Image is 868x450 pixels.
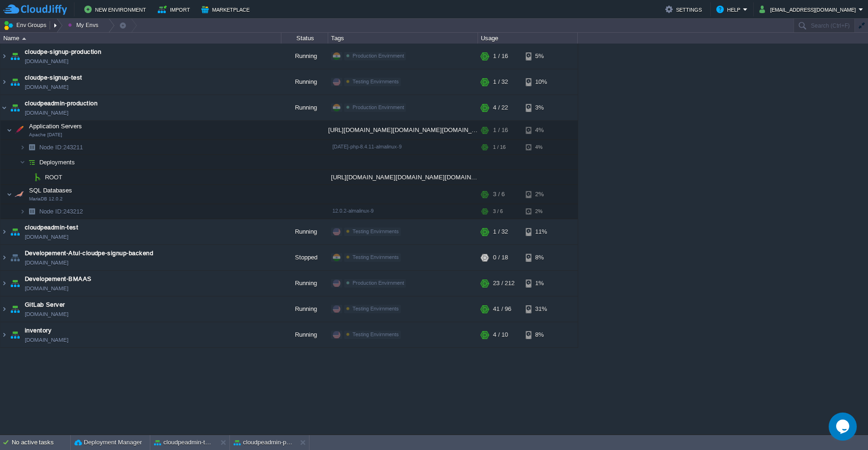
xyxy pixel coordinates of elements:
div: Running [281,271,328,296]
a: [DOMAIN_NAME] [25,82,68,92]
img: AMDAwAAAACH5BAEAAAAALAAAAAABAAEAAAICRAEAOw== [7,185,12,204]
div: 5% [526,44,556,69]
img: AMDAwAAAACH5BAEAAAAALAAAAAABAAEAAAICRAEAOw== [8,95,22,120]
div: No active tasks [12,435,70,450]
a: Developement-BMAAS [25,274,92,284]
div: Stopped [281,245,328,270]
div: 4% [526,121,556,140]
span: Node ID: [39,208,63,215]
img: AMDAwAAAACH5BAEAAAAALAAAAAABAAEAAAICRAEAOw== [0,245,8,270]
img: AMDAwAAAACH5BAEAAAAALAAAAAABAAEAAAICRAEAOw== [25,170,31,184]
a: [DOMAIN_NAME] [25,57,68,66]
a: ROOT [44,173,64,181]
div: Running [281,69,328,95]
span: 243211 [38,143,84,151]
img: AMDAwAAAACH5BAEAAAAALAAAAAABAAEAAAICRAEAOw== [7,121,12,140]
div: 8% [526,322,556,347]
img: AMDAwAAAACH5BAEAAAAALAAAAAABAAEAAAICRAEAOw== [31,170,44,184]
a: [DOMAIN_NAME] [25,258,68,267]
a: Node ID:243212 [38,207,84,215]
span: MariaDB 12.0.2 [29,196,63,202]
div: 8% [526,245,556,270]
div: 23 / 212 [493,271,515,296]
img: CloudJiffy [3,4,67,15]
img: AMDAwAAAACH5BAEAAAAALAAAAAABAAEAAAICRAEAOw== [0,95,8,120]
a: Developement-Atul-cloudpe-signup-backend [25,249,153,258]
span: [DATE]-php-8.4.11-almalinux-9 [332,144,402,149]
span: Testing Envirnments [353,306,399,311]
span: Apache [DATE] [29,132,62,138]
span: Testing Envirnments [353,254,399,260]
span: Production Envirnment [353,53,404,59]
div: 11% [526,219,556,244]
div: 3% [526,95,556,120]
button: New Environment [84,4,149,15]
img: AMDAwAAAACH5BAEAAAAALAAAAAABAAEAAAICRAEAOw== [0,219,8,244]
div: Name [1,33,281,44]
div: 4 / 10 [493,322,508,347]
img: AMDAwAAAACH5BAEAAAAALAAAAAABAAEAAAICRAEAOw== [22,37,26,40]
span: cloudpeadmin-production [25,99,97,108]
div: 2% [526,204,556,219]
span: GitLab Server [25,300,65,310]
div: [URL][DOMAIN_NAME][DOMAIN_NAME][DOMAIN_NAME] [328,170,478,184]
div: 0 / 18 [493,245,508,270]
a: [DOMAIN_NAME] [25,232,68,242]
div: 2% [526,185,556,204]
button: cloudpeadmin-test [154,438,213,447]
img: AMDAwAAAACH5BAEAAAAALAAAAAABAAEAAAICRAEAOw== [20,140,25,155]
a: [DOMAIN_NAME] [25,335,68,345]
img: AMDAwAAAACH5BAEAAAAALAAAAAABAAEAAAICRAEAOw== [8,245,22,270]
span: Production Envirnment [353,280,404,286]
div: 1% [526,271,556,296]
a: inventory [25,326,51,335]
img: AMDAwAAAACH5BAEAAAAALAAAAAABAAEAAAICRAEAOw== [0,69,8,95]
img: AMDAwAAAACH5BAEAAAAALAAAAAABAAEAAAICRAEAOw== [20,204,25,219]
img: AMDAwAAAACH5BAEAAAAALAAAAAABAAEAAAICRAEAOw== [25,140,38,155]
span: 243212 [38,207,84,215]
img: AMDAwAAAACH5BAEAAAAALAAAAAABAAEAAAICRAEAOw== [0,271,8,296]
img: AMDAwAAAACH5BAEAAAAALAAAAAABAAEAAAICRAEAOw== [8,44,22,69]
a: [DOMAIN_NAME] [25,310,68,319]
img: AMDAwAAAACH5BAEAAAAALAAAAAABAAEAAAICRAEAOw== [25,204,38,219]
span: Production Envirnment [353,104,404,110]
div: Running [281,322,328,347]
span: SQL Databases [28,186,74,194]
div: 4 / 22 [493,95,508,120]
div: 1 / 32 [493,69,508,95]
div: [URL][DOMAIN_NAME][DOMAIN_NAME][DOMAIN_NAME] [328,121,478,140]
a: SQL DatabasesMariaDB 12.0.2 [28,187,74,194]
span: Application Servers [28,122,83,130]
div: Running [281,95,328,120]
div: Status [282,33,328,44]
img: AMDAwAAAACH5BAEAAAAALAAAAAABAAEAAAICRAEAOw== [8,219,22,244]
div: 4% [526,140,556,155]
img: AMDAwAAAACH5BAEAAAAALAAAAAABAAEAAAICRAEAOw== [0,322,8,347]
a: cloudpe-signup-production [25,47,101,57]
span: Node ID: [39,144,63,151]
span: Testing Envirnments [353,229,399,234]
span: 12.0.2-almalinux-9 [332,208,374,214]
button: Settings [665,4,705,15]
div: 1 / 16 [493,44,508,69]
div: 31% [526,296,556,322]
a: Node ID:243211 [38,143,84,151]
button: Marketplace [201,4,252,15]
span: Testing Envirnments [353,332,399,337]
div: 10% [526,69,556,95]
div: Running [281,44,328,69]
span: Testing Envirnments [353,79,399,84]
img: AMDAwAAAACH5BAEAAAAALAAAAAABAAEAAAICRAEAOw== [0,44,8,69]
a: cloudpeadmin-test [25,223,78,232]
a: [DOMAIN_NAME] [25,108,68,118]
a: Application ServersApache [DATE] [28,123,83,130]
img: AMDAwAAAACH5BAEAAAAALAAAAAABAAEAAAICRAEAOw== [20,155,25,170]
div: 1 / 32 [493,219,508,244]
a: cloudpe-signup-test [25,73,82,82]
